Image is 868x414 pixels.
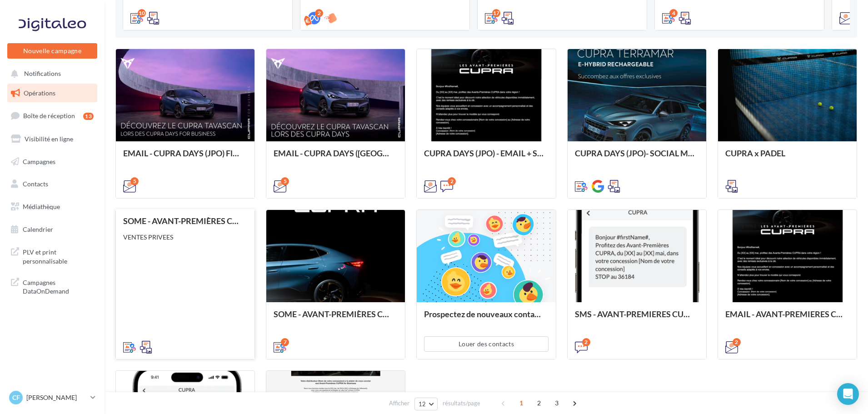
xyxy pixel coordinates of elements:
p: [PERSON_NAME] [26,393,87,402]
div: Prospectez de nouveaux contacts [424,309,548,328]
span: Notifications [24,70,61,78]
a: Campagnes DataOnDemand [5,273,99,299]
div: SOME - AVANT-PREMIÈRES CUPRA PART (VENTES PRIVEES) [274,309,398,328]
a: Campagnes [5,152,99,171]
div: 4 [669,9,678,17]
a: Opérations [5,84,99,103]
div: CUPRA x PADEL [725,149,849,167]
a: Contacts [5,175,99,194]
span: Calendrier [23,225,53,233]
button: 12 [414,398,438,410]
div: 2 [315,9,323,17]
div: SMS - AVANT-PREMIERES CUPRA PART (VENTES PRIVEES) [575,309,699,328]
div: 13 [83,113,94,120]
div: 17 [492,9,500,17]
span: 1 [514,396,529,410]
button: Nouvelle campagne [7,43,97,59]
div: EMAIL - CUPRA DAYS (JPO) Fleet Générique [123,149,247,167]
span: 3 [549,396,564,410]
div: 2 [448,177,456,185]
a: Médiathèque [5,197,99,216]
span: CF [12,393,20,402]
span: Campagnes [23,157,55,165]
div: SOME - AVANT-PREMIÈRES CUPRA FOR BUSINESS (VENTES PRIVEES) [123,216,247,225]
span: résultats/page [443,399,480,408]
span: Campagnes DataOnDemand [23,276,94,296]
span: Opérations [24,89,55,97]
a: Visibilité en ligne [5,130,99,149]
div: 5 [281,177,289,185]
div: EMAIL - CUPRA DAYS ([GEOGRAPHIC_DATA]) Private Générique [274,149,398,167]
span: Visibilité en ligne [25,135,73,143]
span: Médiathèque [23,203,60,210]
div: EMAIL - AVANT-PREMIERES CUPRA PART (VENTES PRIVEES) [725,309,849,328]
a: Boîte de réception13 [5,106,99,125]
div: Open Intercom Messenger [837,383,859,405]
div: 2 [582,338,590,346]
a: PLV et print personnalisable [5,242,99,269]
div: CUPRA DAYS (JPO) - EMAIL + SMS [424,149,548,167]
span: Boîte de réception [23,112,75,120]
div: 10 [138,9,146,17]
div: 2 [733,338,741,346]
span: PLV et print personnalisable [23,246,94,265]
div: VENTES PRIVEES [123,233,247,242]
button: Louer des contacts [424,336,548,352]
span: Afficher [389,399,409,408]
span: 2 [532,396,546,410]
a: Calendrier [5,220,99,239]
span: 12 [419,400,426,408]
span: Contacts [23,180,48,188]
div: 5 [130,177,139,185]
a: CF [PERSON_NAME] [7,389,97,406]
div: 7 [281,338,289,346]
div: CUPRA DAYS (JPO)- SOCIAL MEDIA [575,149,699,167]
